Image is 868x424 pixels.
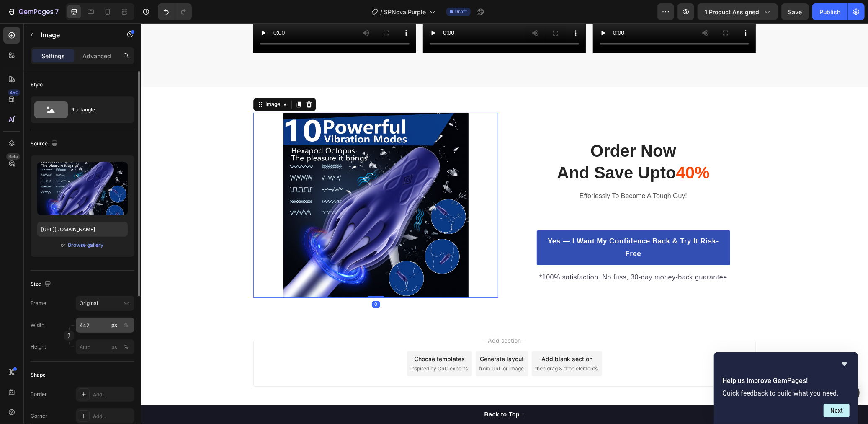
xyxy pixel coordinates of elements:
[31,81,43,88] div: Style
[394,341,456,349] span: then drag & drop elements
[68,241,104,249] div: Browse gallery
[121,342,131,352] button: px
[344,313,384,321] span: Add section
[31,138,59,150] div: Source
[41,30,112,40] p: Image
[37,162,128,215] img: preview-image
[8,89,20,96] div: 450
[158,3,192,20] div: Undo/Redo
[396,207,589,242] a: Yes — I Want My Confidence Back & Try It Risk-Free
[698,3,778,20] button: 1 product assigned
[705,8,759,16] span: 1 product assigned
[123,78,141,85] div: Image
[55,7,59,17] p: 7
[61,240,66,250] span: or
[722,376,850,386] h2: Help us improve GemPages!
[819,8,840,16] div: Publish
[121,320,131,330] button: px
[722,389,850,397] p: Quick feedback to build what you need.
[31,412,47,420] div: Corner
[76,296,134,311] button: Original
[124,321,129,329] div: %
[68,241,104,249] button: Browse gallery
[455,8,467,16] span: Draft
[408,167,576,179] p: Efforlessly To Become A Tough Guy!
[840,359,850,369] button: Hide survey
[31,343,46,351] label: Height
[788,8,802,16] span: Save
[80,300,98,307] span: Original
[111,343,117,351] div: px
[76,318,134,333] input: px%
[384,8,426,16] span: SPNova Purple
[111,321,117,329] div: px
[273,331,324,340] div: Choose templates
[31,300,46,307] label: Frame
[381,8,383,16] span: /
[82,52,111,60] p: Advanced
[407,214,578,235] span: Yes — I Want My Confidence Back & Try It Risk-Free
[407,116,577,161] h2: Order Now And Save Upto
[31,279,53,290] div: Size
[71,100,122,119] div: Rectangle
[824,404,850,417] button: Next question
[535,140,569,159] span: 40%
[812,3,847,20] button: Publish
[109,342,119,352] button: %
[231,278,239,284] div: 0
[31,390,47,398] div: Border
[41,52,65,60] p: Settings
[722,359,850,417] div: Help us improve GemPages!
[141,23,868,424] iframe: Design area
[400,331,451,340] div: Add blank section
[37,222,128,237] input: https://example.com/image.jpg
[781,3,809,20] button: Save
[31,371,46,379] div: Shape
[3,3,62,20] button: 7
[338,341,383,349] span: from URL or image
[343,387,384,396] div: Back to Top ↑
[397,249,588,259] p: *100% satisfaction. No fuss, 30-day money-back guarantee
[93,391,132,398] div: Add...
[6,153,20,160] div: Beta
[109,320,119,330] button: %
[124,343,129,351] div: %
[93,413,132,420] div: Add...
[142,89,327,274] img: Alt Image
[31,321,44,329] label: Width
[339,331,383,340] div: Generate layout
[269,341,327,349] span: inspired by CRO experts
[76,339,134,354] input: px%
